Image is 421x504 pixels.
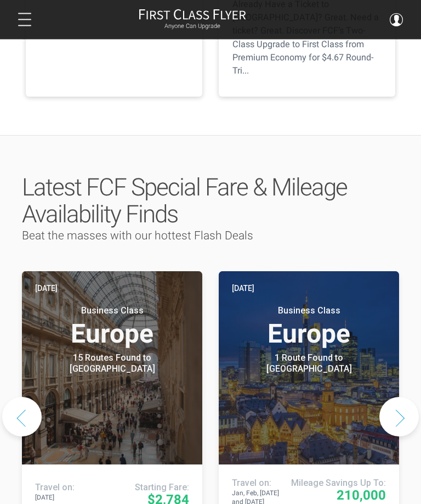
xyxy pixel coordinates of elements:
div: 1 Route Found to [GEOGRAPHIC_DATA] [241,353,378,375]
h3: Europe [232,306,386,348]
time: [DATE] [232,283,254,295]
div: 15 Routes Found to [GEOGRAPHIC_DATA] [44,353,181,375]
button: Next slide [379,397,419,437]
small: Business Class [44,306,181,317]
button: Previous slide [2,397,42,437]
h3: Europe [35,306,189,348]
span: Latest FCF Special Fare & Mileage Availability Finds [22,173,347,228]
small: Business Class [241,306,378,317]
small: Anyone Can Upgrade [139,23,246,30]
img: First Class Flyer [139,9,246,20]
a: First Class FlyerAnyone Can Upgrade [139,9,246,31]
time: [DATE] [35,283,58,295]
span: Beat the masses with our hottest Flash Deals [22,229,253,243]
